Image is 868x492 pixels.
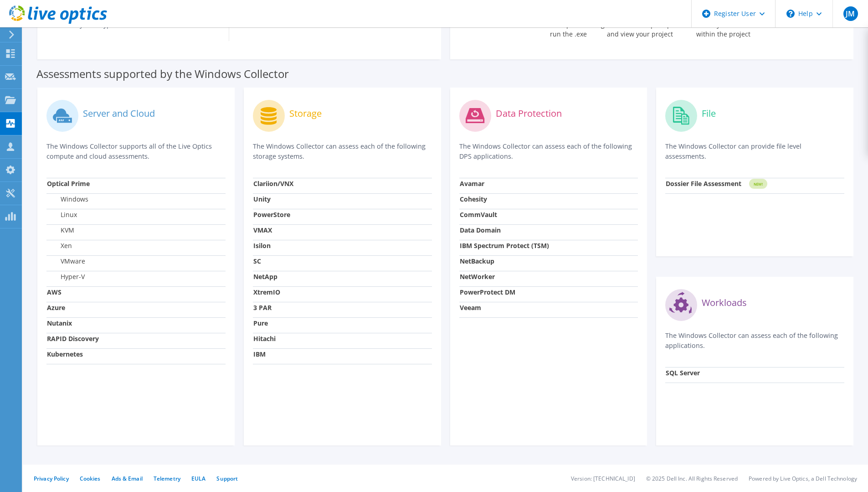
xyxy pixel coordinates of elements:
label: KVM [47,226,74,235]
label: Hyper-V [47,272,85,281]
strong: Data Domain [460,226,501,234]
strong: Unity [253,195,271,203]
strong: Cohesity [460,195,487,203]
label: Windows [47,195,88,204]
a: Telemetry [154,475,180,482]
strong: PowerStore [253,210,290,219]
label: VMware [47,257,85,266]
strong: IBM [253,350,266,358]
a: Privacy Policy [34,475,69,482]
strong: Optical Prime [47,179,90,188]
strong: PowerProtect DM [460,288,515,296]
strong: Dossier File Assessment [666,179,741,188]
strong: VMAX [253,226,272,234]
label: Server and Cloud [83,109,155,118]
strong: XtremIO [253,288,280,296]
label: Storage [289,109,322,118]
a: EULA [191,475,205,482]
strong: CommVault [460,210,497,219]
label: Xen [47,241,72,250]
tspan: NEW! [754,181,763,186]
strong: Isilon [253,241,271,250]
strong: 3 PAR [253,303,272,312]
svg: \n [786,10,795,18]
label: File [702,109,716,118]
label: Assessments supported by the Windows Collector [36,69,289,78]
label: Workloads [702,298,747,307]
strong: Pure [253,319,268,327]
a: Support [216,475,238,482]
strong: SC [253,257,261,265]
a: Cookies [80,475,101,482]
strong: Clariion/VNX [253,179,293,188]
strong: Kubernetes [47,350,83,358]
strong: Avamar [460,179,484,188]
p: The Windows Collector supports all of the Live Optics compute and cloud assessments. [46,141,226,161]
li: © 2025 Dell Inc. All Rights Reserved [646,475,738,482]
label: Linux [47,210,77,219]
span: JM [843,6,858,21]
li: Powered by Live Optics, a Dell Technology [749,475,857,482]
strong: Nutanix [47,319,72,327]
strong: SQL Server [666,368,700,377]
label: View your data within the project [690,18,756,39]
label: Data Protection [496,109,562,118]
strong: NetBackup [460,257,494,265]
strong: NetApp [253,272,277,281]
strong: NetWorker [460,272,495,281]
label: Log into the Live Optics portal and view your project [594,18,686,39]
strong: Hitachi [253,334,276,343]
strong: Veeam [460,303,481,312]
strong: IBM Spectrum Protect (TSM) [460,241,549,250]
strong: AWS [47,288,62,296]
p: The Windows Collector can assess each of the following storage systems. [253,141,432,161]
p: The Windows Collector can assess each of the following DPS applications. [459,141,638,161]
strong: Azure [47,303,65,312]
a: Ads & Email [112,475,143,482]
label: Unzip and run the .exe [547,18,589,39]
p: The Windows Collector can assess each of the following applications. [665,331,844,351]
p: The Windows Collector can provide file level assessments. [665,141,844,161]
strong: RAPID Discovery [47,334,99,343]
li: Version: [TECHNICAL_ID] [571,475,635,482]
